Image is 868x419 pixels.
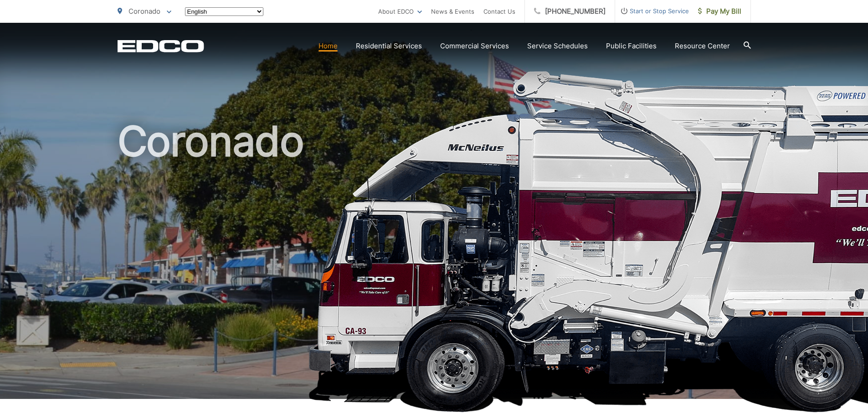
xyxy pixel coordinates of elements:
a: EDCD logo. Return to the homepage. [118,40,204,52]
a: News & Events [431,6,474,17]
a: Contact Us [483,6,515,17]
a: Commercial Services [440,41,509,52]
h1: Coronado [118,119,751,407]
a: Service Schedules [527,41,588,52]
span: Pay My Bill [698,6,741,17]
select: Select a language [185,7,263,16]
a: Home [318,41,338,52]
a: Public Facilities [606,41,657,52]
span: Coronado [128,7,160,16]
a: About EDCO [378,6,422,17]
a: Residential Services [356,41,422,52]
a: Resource Center [675,41,730,52]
